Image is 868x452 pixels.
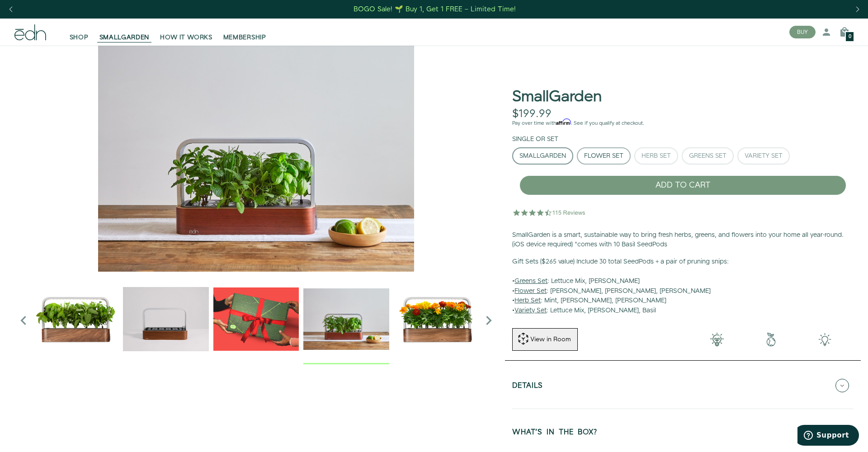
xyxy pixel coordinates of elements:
[577,147,631,165] button: Flower Set
[354,5,516,14] div: BOGO Sale! 🌱 Buy 1, Get 1 FREE – Limited Time!
[394,276,480,364] div: 5 / 6
[33,276,118,364] div: 1 / 6
[512,257,854,316] p: • : Lettuce Mix, [PERSON_NAME] • : [PERSON_NAME], [PERSON_NAME], [PERSON_NAME] • : Mint, [PERSON_...
[797,425,859,447] iframe: Opens a widget where you can find more information
[512,257,729,266] b: Gift Sets ($265 value) Include 30 total SeedPods + a pair of pruning snips:
[213,276,299,362] img: EMAILS_-_Holiday_21_PT1_28_9986b34a-7908-4121-b1c1-9595d1e43abe_1024x.png
[14,46,498,272] img: edn-smallgarden-mixed-herbs-table-product-2000px_4096x.jpg
[512,108,552,121] div: $199.99
[33,276,118,362] img: Official-EDN-SMALLGARDEN-HERB-HERO-SLV-2000px_1024x.png
[556,119,571,125] span: Affirm
[70,33,89,42] span: SHOP
[514,306,547,315] u: Variety Set
[155,22,217,42] a: HOW IT WORKS
[94,22,155,42] a: SMALLGARDEN
[745,153,783,159] div: Variety Set
[514,296,541,305] u: Herb Set
[634,147,678,165] button: Herb Set
[642,153,671,159] div: Herb Set
[519,153,566,159] div: SmallGarden
[512,328,578,351] button: View in Room
[512,416,854,448] button: WHAT'S IN THE BOX?
[123,276,209,364] div: 2 / 6
[744,333,798,346] img: green-earth.png
[737,147,790,165] button: Variety Set
[512,147,573,165] button: SmallGarden
[64,22,94,42] a: SHOP
[123,276,209,362] img: edn-trim-basil.2021-09-07_14_55_24_1024x.gif
[480,311,498,330] i: Next slide
[213,276,299,364] div: 3 / 6
[529,335,572,344] div: View in Room
[789,26,816,38] button: BUY
[584,153,623,159] div: Flower Set
[682,147,734,165] button: Greens Set
[512,89,602,105] h1: SmallGarden
[303,276,389,362] img: edn-smallgarden-mixed-herbs-table-product-2000px_1024x.jpg
[512,231,854,250] p: SmallGarden is a smart, sustainable way to bring fresh herbs, greens, and flowers into your home ...
[223,33,266,42] span: MEMBERSHIP
[519,175,846,195] button: ADD TO CART
[689,153,726,159] div: Greens Set
[353,2,517,16] a: BOGO Sale! 🌱 Buy 1, Get 1 FREE – Limited Time!
[303,276,389,364] div: 4 / 6
[218,22,272,42] a: MEMBERSHIP
[512,428,597,439] h5: WHAT'S IN THE BOX?
[512,203,587,221] img: 4.5 star rating
[14,46,498,272] div: 4 / 6
[512,135,558,144] label: Single or Set
[512,382,543,392] h5: Details
[14,311,33,330] i: Previous slide
[514,277,547,286] u: Greens Set
[512,370,854,401] button: Details
[514,287,547,296] u: Flower Set
[690,333,744,346] img: 001-light-bulb.png
[394,276,480,362] img: edn-smallgarden-marigold-hero-SLV-2000px_1024x.png
[798,333,852,346] img: edn-smallgarden-tech.png
[512,119,854,127] p: Pay over time with . See if you qualify at checkout.
[99,33,150,42] span: SMALLGARDEN
[160,33,212,42] span: HOW IT WORKS
[849,34,851,39] span: 0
